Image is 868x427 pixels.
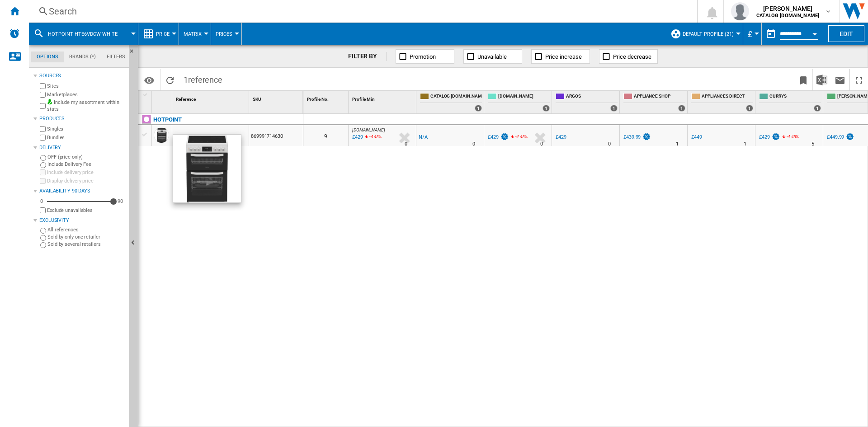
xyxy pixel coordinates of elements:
[545,53,582,60] span: Price increase
[352,127,385,132] span: [DOMAIN_NAME]
[463,49,522,64] button: Unavailable
[396,49,454,64] button: Promotion
[748,29,752,39] span: £
[305,91,348,105] div: Sort None
[39,72,125,80] div: Sources
[47,154,125,160] label: OFF (price only)
[486,133,509,142] div: £429
[176,97,196,102] span: Reference
[368,133,374,144] i: %
[828,25,864,42] button: Edit
[691,134,702,140] div: £449
[40,100,46,112] input: Include my assortment within stats
[405,140,407,149] div: Delivery Time : 0 day
[348,52,387,61] div: FILTER BY
[762,25,780,43] button: md-calendar
[184,23,206,45] div: Matrix
[307,97,329,102] span: Profile No.
[540,140,543,149] div: Delivery Time : 0 day
[39,217,125,224] div: Exclusivity
[814,105,821,112] div: 1 offers sold by CURRYS
[40,207,46,213] input: Display delivery price
[744,140,746,149] div: Delivery Time : 1 day
[216,31,232,37] span: Prices
[634,93,685,101] span: APPLIANCE SHOP
[101,52,131,62] md-tab-item: Filters
[64,52,101,62] md-tab-item: Brands (*)
[642,133,651,141] img: promotionV3.png
[47,99,52,104] img: mysite-bg-18x18.png
[40,242,46,248] input: Sold by several retailers
[758,133,780,142] div: £429
[418,91,484,113] div: CATALOG [DOMAIN_NAME] 1 offers sold by CATALOG BEKO.UK
[622,133,651,142] div: £439.99
[515,134,525,139] span: -4.45
[40,135,46,141] input: Bundles
[410,53,436,60] span: Promotion
[816,75,827,85] img: excel-24x24.png
[47,91,125,98] label: Marketplaces
[811,140,814,149] div: Delivery Time : 5 days
[566,93,618,101] span: ARGOS
[216,23,237,45] button: Prices
[129,45,140,61] button: Hide
[623,134,641,140] div: £439.99
[40,126,46,132] input: Singles
[683,23,738,45] button: Default profile (21)
[827,134,844,140] div: £449.99
[676,140,679,149] div: Delivery Time : 1 day
[771,133,780,141] img: promotionV3.png
[757,91,823,113] div: CURRYS 1 offers sold by CURRYS
[40,169,46,175] input: Include delivery price
[787,134,796,139] span: -4.45
[554,91,619,113] div: ARGOS 1 offers sold by ARGOS
[179,69,227,88] span: 1
[690,133,702,142] div: £449
[174,91,249,105] div: Sort None
[831,69,849,90] button: Send this report by email
[47,83,125,89] label: Sites
[40,178,46,184] input: Display delivery price
[39,115,125,122] div: Products
[678,105,685,112] div: 1 offers sold by APPLIANCE SHOP
[153,114,182,125] div: Click to filter on that brand
[154,91,172,105] div: Sort None
[599,49,658,64] button: Price decrease
[9,28,20,39] img: alerts-logo.svg
[500,133,509,141] img: promotionV3.png
[173,135,241,202] img: fed69e65ed9fb3baa295b981a84e0cf16ae53075_2.jpg
[40,83,46,89] input: Sites
[683,31,734,37] span: Default profile (21)
[807,24,823,41] button: Open calendar
[47,234,125,240] label: Sold by only one retailer
[610,105,618,112] div: 1 offers sold by ARGOS
[488,134,499,140] div: £429
[143,23,174,45] div: Price
[430,93,482,101] span: CATALOG [DOMAIN_NAME]
[39,188,125,195] div: Availability 90 Days
[249,125,303,146] div: 869991714630
[514,133,520,144] i: %
[498,93,550,101] span: [DOMAIN_NAME]
[813,69,831,90] button: Download in Excel
[48,23,127,45] button: HOTPOINT HTE6VDCW WHITE
[554,133,566,142] div: £429
[531,49,590,64] button: Price increase
[608,140,611,149] div: Delivery Time : 0 day
[47,99,125,113] label: Include my assortment within stats
[156,23,174,45] button: Price
[47,241,125,248] label: Sold by several retailers
[845,133,854,141] img: promotionV3.png
[47,134,125,141] label: Bundles
[140,72,158,88] button: Options
[419,133,428,142] div: N/A
[352,97,375,102] span: Profile Min
[702,93,753,101] span: APPLIANCES DIRECT
[748,23,757,45] button: £
[184,31,202,37] span: Matrix
[477,53,507,60] span: Unavailable
[156,31,170,37] span: Price
[303,125,348,146] div: 9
